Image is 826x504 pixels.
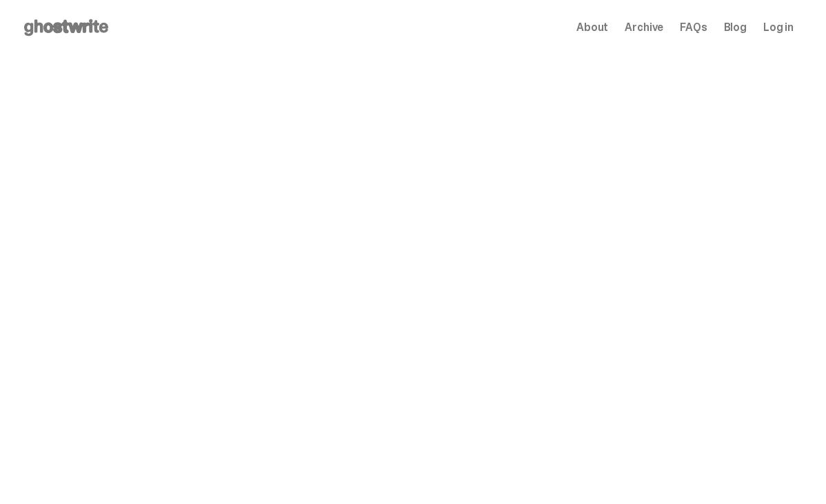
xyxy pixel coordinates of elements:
[724,22,747,33] a: Blog
[576,22,608,33] a: About
[625,22,663,33] a: Archive
[680,22,707,33] a: FAQs
[763,22,794,33] a: Log in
